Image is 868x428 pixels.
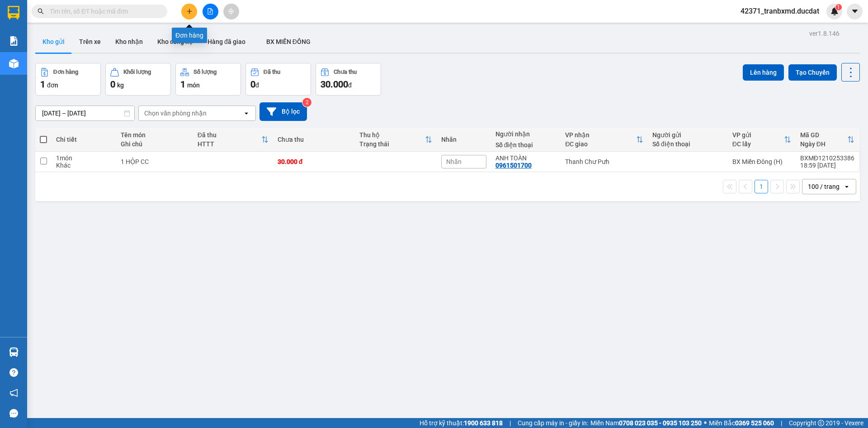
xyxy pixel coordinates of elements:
[809,29,840,38] div: ver 1.8.146
[728,128,796,152] th: Toggle SortBy
[590,418,702,428] span: Miền Nam
[733,5,826,17] span: 42371_tranbxmd.ducdat
[56,162,112,169] div: Khác
[198,140,261,148] div: HTTT
[110,79,115,90] span: 0
[800,162,854,169] div: 18:59 [DATE]
[334,69,357,75] div: Chưa thu
[788,64,837,81] button: Tạo Chuyến
[851,7,859,15] span: caret-down
[193,128,273,152] th: Toggle SortBy
[565,140,636,148] div: ĐC giao
[441,136,486,143] div: Nhãn
[186,8,193,14] span: plus
[245,63,311,96] button: Đã thu0đ
[187,82,200,89] span: món
[561,128,647,152] th: Toggle SortBy
[40,79,45,90] span: 1
[108,31,150,53] button: Kho nhận
[228,8,234,14] span: aim
[808,182,840,191] div: 100 / trang
[8,6,19,19] img: logo-vxr
[509,418,511,428] span: |
[9,368,18,377] span: question-circle
[121,140,188,148] div: Ghi chú
[9,389,18,397] span: notification
[266,38,311,45] span: BX MIỀN ĐÔNG
[200,31,253,53] button: Hàng đã giao
[518,418,588,428] span: Cung cấp máy in - giấy in:
[150,31,200,53] button: Kho công nợ
[72,31,108,53] button: Trên xe
[121,131,188,139] div: Tên món
[36,106,134,120] input: Select a date range.
[223,4,239,19] button: aim
[495,141,557,149] div: Số điện thoại
[800,131,847,139] div: Mã GD
[652,131,723,139] div: Người gửi
[704,421,707,425] span: ⚪️
[172,28,207,43] div: Đơn hàng
[359,140,425,148] div: Trạng thái
[837,4,840,10] span: 1
[565,131,636,139] div: VP nhận
[800,154,854,162] div: BXMĐ1210253386
[9,347,19,357] img: warehouse-icon
[464,419,503,427] strong: 1900 633 818
[796,128,859,152] th: Toggle SortBy
[50,6,156,16] input: Tìm tên, số ĐT hoặc mã đơn
[123,69,151,75] div: Khối lượng
[117,82,124,89] span: kg
[348,82,352,89] span: đ
[732,140,784,148] div: ĐC lấy
[619,419,702,427] strong: 0708 023 035 - 0935 103 250
[847,4,863,19] button: caret-down
[830,7,839,15] img: icon-new-feature
[35,63,101,96] button: Đơn hàng1đơn
[652,140,723,148] div: Số điện thoại
[47,82,58,89] span: đơn
[446,158,462,165] span: Nhãn
[38,8,44,14] span: search
[735,419,774,427] strong: 0369 525 060
[9,59,19,68] img: warehouse-icon
[278,158,350,165] div: 30.000 đ
[818,420,824,426] span: copyright
[105,63,171,96] button: Khối lượng0kg
[495,154,557,162] div: ANH TOÀN
[316,63,381,96] button: Chưa thu30.000đ
[355,128,437,152] th: Toggle SortBy
[565,158,643,165] div: Thanh Chư Pưh
[781,418,782,428] span: |
[321,79,348,90] span: 30.000
[175,63,241,96] button: Số lượng1món
[302,98,311,107] sup: 2
[180,79,185,90] span: 1
[198,131,261,139] div: Đã thu
[264,69,280,75] div: Đã thu
[121,158,188,165] div: 1 HỘP CC
[843,183,850,190] svg: open
[835,4,842,10] sup: 1
[53,69,78,75] div: Đơn hàng
[243,110,250,117] svg: open
[495,130,557,138] div: Người nhận
[35,31,72,53] button: Kho gửi
[495,162,532,169] div: 0961501700
[278,136,350,143] div: Chưa thu
[800,140,847,148] div: Ngày ĐH
[732,131,784,139] div: VP gửi
[9,409,18,418] span: message
[181,4,197,19] button: plus
[420,418,503,428] span: Hỗ trợ kỹ thuật:
[144,109,207,118] div: Chọn văn phòng nhận
[207,8,213,14] span: file-add
[732,158,791,165] div: BX Miền Đông (H)
[203,4,218,19] button: file-add
[250,79,255,90] span: 0
[193,69,217,75] div: Số lượng
[56,154,112,162] div: 1 món
[743,64,784,81] button: Lên hàng
[709,418,774,428] span: Miền Bắc
[9,36,19,46] img: solution-icon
